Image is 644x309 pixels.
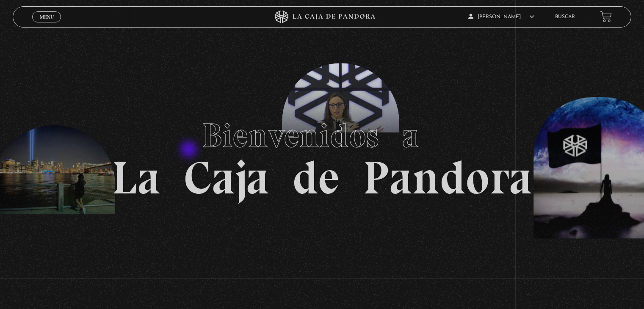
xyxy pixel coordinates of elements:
[40,14,54,19] span: Menu
[202,115,442,156] span: Bienvenidos a
[600,11,612,22] a: View your shopping cart
[555,14,575,19] a: Buscar
[37,21,57,27] span: Cerrar
[112,108,532,201] h1: La Caja de Pandora
[468,14,534,19] span: [PERSON_NAME]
